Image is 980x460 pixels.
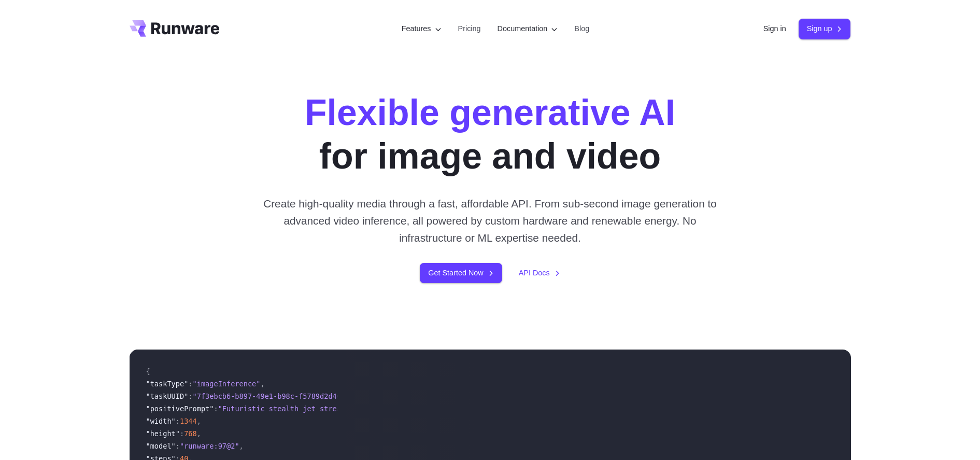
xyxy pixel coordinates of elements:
h1: for image and video [305,91,675,178]
span: "height" [146,429,180,438]
span: 1344 [180,417,197,425]
span: : [180,429,184,438]
a: Blog [574,23,589,35]
span: "imageInference" [193,380,261,388]
span: 768 [184,429,197,438]
span: , [197,429,201,438]
span: : [188,392,192,400]
span: , [239,442,244,450]
a: Sign up [799,19,851,39]
span: "Futuristic stealth jet streaking through a neon-lit cityscape with glowing purple exhaust" [218,405,604,413]
span: "7f3ebcb6-b897-49e1-b98c-f5789d2d40d7" [193,392,354,400]
a: Pricing [458,23,481,35]
a: Go to / [130,20,220,37]
strong: Flexible generative AI [305,92,675,133]
label: Documentation [498,23,558,35]
label: Features [402,23,442,35]
span: "model" [146,442,176,450]
span: , [260,380,264,388]
span: : [176,417,180,425]
span: "taskType" [146,380,189,388]
span: "positivePrompt" [146,405,214,413]
span: "runware:97@2" [180,442,239,450]
p: Create high-quality media through a fast, affordable API. From sub-second image generation to adv... [259,195,721,247]
span: "width" [146,417,176,425]
span: "taskUUID" [146,392,189,400]
span: , [197,417,201,425]
span: : [214,405,218,413]
a: API Docs [519,267,560,279]
span: { [146,367,150,375]
a: Get Started Now [420,263,502,283]
span: : [188,380,192,388]
span: : [176,442,180,450]
a: Sign in [763,23,786,35]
